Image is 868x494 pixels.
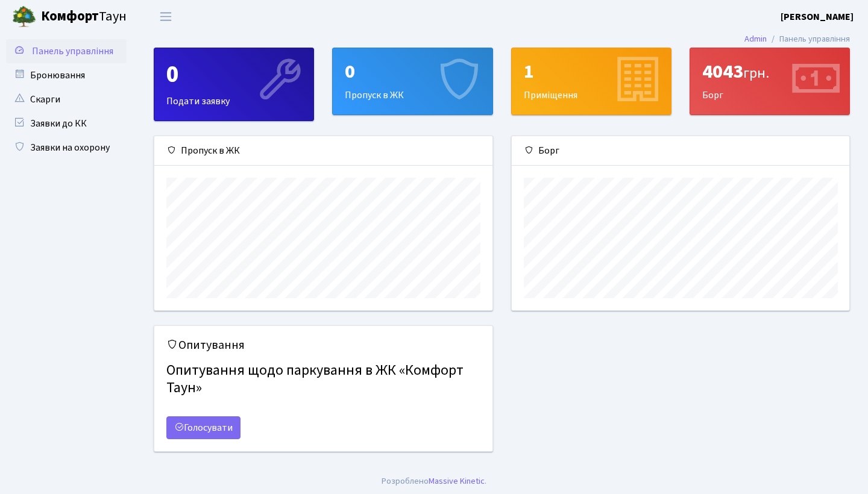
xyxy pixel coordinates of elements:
[767,33,850,46] li: Панель управління
[154,136,492,166] div: Пропуск в ЖК
[41,7,127,27] span: Таун
[332,48,492,115] a: 0Пропуск в ЖК
[6,39,127,63] a: Панель управління
[41,7,99,26] b: Комфорт
[6,87,127,111] a: Скарги
[6,136,127,160] a: Заявки на охорону
[382,475,429,487] a: Розроблено
[166,357,480,402] h4: Опитування щодо паркування в ЖК «Комфорт Таун»
[154,48,314,121] a: 0Подати заявку
[345,60,480,83] div: 0
[166,338,480,352] h5: Опитування
[726,27,868,52] nav: breadcrumb
[6,111,127,136] a: Заявки до КК
[333,48,492,114] div: Пропуск в ЖК
[744,33,767,45] a: Admin
[429,475,485,487] a: Massive Kinetic
[512,136,850,166] div: Борг
[166,60,301,89] div: 0
[12,5,36,29] img: logo.png
[781,10,854,24] a: [PERSON_NAME]
[32,45,113,58] span: Панель управління
[154,48,313,120] div: Подати заявку
[6,63,127,87] a: Бронювання
[151,7,181,27] button: Переключити навігацію
[702,60,837,83] div: 4043
[690,48,849,114] div: Борг
[781,10,854,23] b: [PERSON_NAME]
[743,63,769,84] span: грн.
[382,475,486,488] div: .
[512,48,671,114] div: Приміщення
[511,48,671,115] a: 1Приміщення
[524,60,659,83] div: 1
[166,416,241,439] a: Голосувати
